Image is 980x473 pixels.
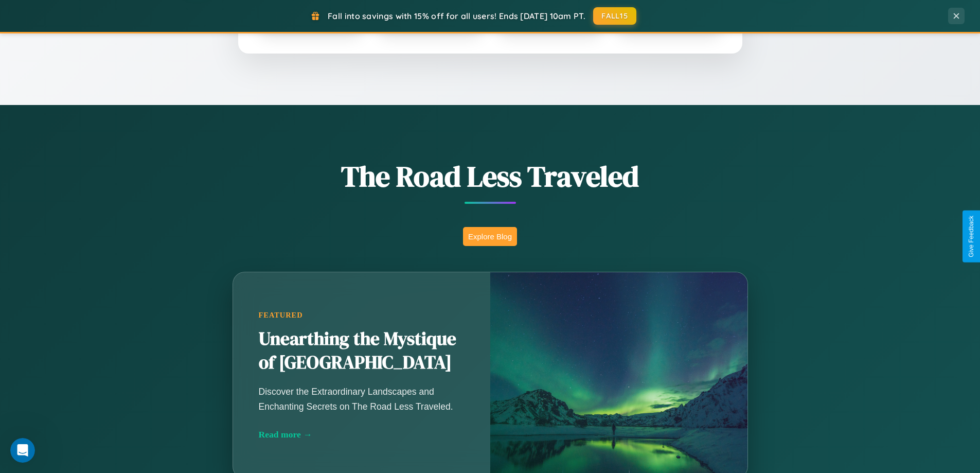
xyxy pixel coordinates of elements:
div: Featured [259,311,465,320]
p: Discover the Extraordinary Landscapes and Enchanting Secrets on The Road Less Traveled. [259,384,465,413]
button: FALL15 [593,7,636,25]
h1: The Road Less Traveled [182,156,799,196]
span: Fall into savings with 15% off for all users! Ends [DATE] 10am PT. [328,11,585,21]
iframe: Intercom live chat [10,438,35,463]
div: Read more → [259,429,465,440]
div: Give Feedback [968,216,975,257]
button: Explore Blog [463,227,517,246]
h2: Unearthing the Mystique of [GEOGRAPHIC_DATA] [259,327,465,375]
